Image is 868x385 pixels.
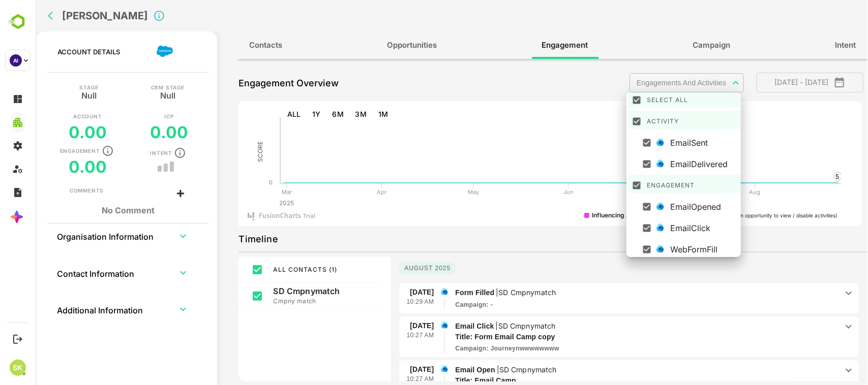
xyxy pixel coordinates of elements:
img: dynamicscij.png [620,159,628,168]
img: dynamicscij.png [620,223,628,232]
div: EmailClick [635,222,702,234]
div: Activity [611,112,704,128]
div: WebFormFill [635,243,702,255]
div: EmailDelivered [635,158,702,170]
div: EmailSent [635,137,702,149]
img: dynamicscij.png [620,202,628,210]
div: SK [10,360,26,376]
img: dynamicscij.png [620,138,628,146]
img: BambooboxLogoMark.f1c84d78b4c51b1a7b5f700c9845e183.svg [5,12,31,31]
div: AI [10,54,22,67]
img: dynamicscij.png [620,245,628,253]
button: Logout [11,332,24,346]
div: Select All [611,90,704,107]
div: EmailOpened [635,201,702,213]
div: Engagement [611,176,704,192]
